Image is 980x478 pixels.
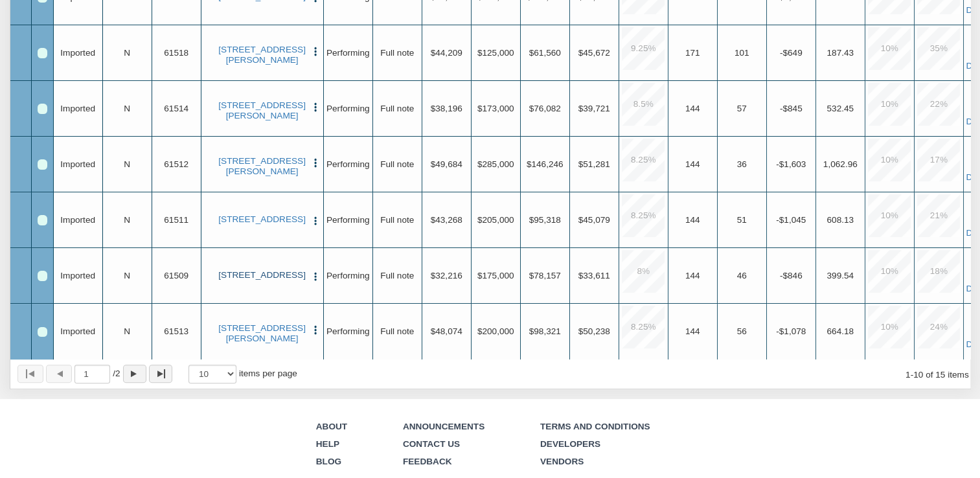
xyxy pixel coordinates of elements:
[776,326,806,336] span: -$1,078
[578,215,610,225] span: $45,079
[38,327,47,337] div: Row 10, Row Selection Checkbox
[124,159,130,169] span: N
[310,270,321,282] button: Press to open the note menu
[540,457,584,466] a: Vendors
[868,194,911,237] div: 10.0
[164,159,188,169] span: 61512
[780,271,803,280] span: -$846
[38,104,47,113] div: Row 6, Row Selection Checkbox
[310,271,321,282] img: cell-menu.png
[529,48,561,58] span: $61,560
[826,104,854,113] span: 532.45
[326,159,370,169] span: Performing
[431,215,462,225] span: $43,268
[124,326,130,336] span: N
[218,45,306,66] a: 3926 Spann Ave, Indianapolis, IN, 46203
[164,271,188,280] span: 61509
[380,271,414,280] span: Full note
[685,104,700,113] span: 144
[622,194,665,237] div: 8.25
[540,439,600,449] a: Developers
[326,326,370,336] span: Performing
[529,271,561,280] span: $78,157
[164,104,188,113] span: 61514
[868,83,911,126] div: 10.0
[431,159,462,169] span: $49,684
[310,45,321,57] button: Press to open the note menu
[113,369,115,378] abbr: of
[403,457,452,466] a: Feedback
[326,271,370,280] span: Performing
[46,365,72,383] button: Page back
[477,271,514,280] span: $175,000
[823,159,858,169] span: 1,062.96
[737,271,747,280] span: 46
[917,250,960,293] div: 18.0
[826,326,854,336] span: 664.18
[403,422,484,431] a: Announcements
[529,104,561,113] span: $76,082
[310,100,321,113] button: Press to open the note menu
[826,271,854,280] span: 399.54
[868,250,911,293] div: 10.0
[310,324,321,336] img: cell-menu.png
[737,159,747,169] span: 36
[477,215,514,225] span: $205,000
[310,156,321,168] button: Press to open the note menu
[124,48,130,58] span: N
[868,27,911,70] div: 10.0
[529,326,561,336] span: $98,321
[60,104,95,113] span: Imported
[380,215,414,225] span: Full note
[239,369,297,378] span: items per page
[911,370,914,380] abbr: through
[776,159,806,169] span: -$1,603
[38,48,47,58] div: Row 5, Row Selection Checkbox
[431,271,462,280] span: $32,216
[868,306,911,348] div: 10.0
[310,157,321,168] img: cell-menu.png
[527,159,564,169] span: $146,246
[477,104,514,113] span: $173,000
[310,216,321,227] img: cell-menu.png
[326,104,370,113] span: Performing
[685,215,700,225] span: 144
[776,215,806,225] span: -$1,045
[477,48,514,58] span: $125,000
[218,214,306,225] a: 10231 Greenbrook Ct, Indianapolis, IN, 46229
[218,100,306,122] a: 4032 Evelyn Street, Indianapolis, IN, 46222
[529,215,561,225] span: $95,318
[316,422,347,431] a: About
[917,139,960,181] div: 17.0
[431,326,462,336] span: $48,074
[316,439,339,449] a: Help
[326,215,370,225] span: Performing
[124,271,130,280] span: N
[431,48,462,58] span: $44,209
[310,214,321,227] button: Press to open the note menu
[737,326,747,336] span: 56
[826,48,854,58] span: 187.43
[218,323,306,345] a: 5231 Cheryl Lane, Indianapolis, IN, 46203
[917,194,960,237] div: 21.0
[540,422,650,431] a: Terms and Conditions
[380,48,414,58] span: Full note
[622,306,665,348] div: 8.25
[917,27,960,70] div: 35.0
[310,46,321,57] img: cell-menu.png
[380,326,414,336] span: Full note
[431,104,462,113] span: $38,196
[826,215,854,225] span: 608.13
[477,326,514,336] span: $200,000
[578,48,610,58] span: $45,672
[60,271,95,280] span: Imported
[578,159,610,169] span: $51,281
[917,306,960,348] div: 24.0
[310,323,321,336] button: Press to open the note menu
[780,104,803,113] span: -$845
[124,104,130,113] span: N
[578,104,610,113] span: $39,721
[685,48,700,58] span: 171
[737,104,747,113] span: 57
